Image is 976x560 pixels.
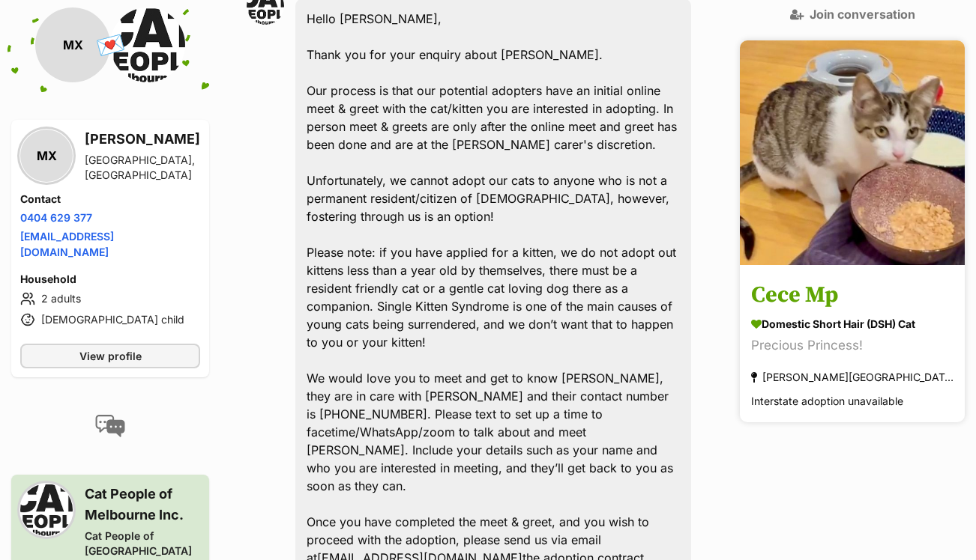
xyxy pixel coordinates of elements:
div: MX [20,130,73,182]
a: Join conversation [790,7,915,21]
span: View profile [79,348,142,364]
span: 💌 [94,29,127,61]
div: [PERSON_NAME][GEOGRAPHIC_DATA], [GEOGRAPHIC_DATA] [751,368,954,388]
h4: Household [20,272,200,287]
div: Precious Princess! [751,336,954,356]
div: Cat People of [GEOGRAPHIC_DATA] [85,529,200,559]
h4: Contact [20,192,200,207]
div: [GEOGRAPHIC_DATA], [GEOGRAPHIC_DATA] [85,153,200,183]
div: MX [35,7,110,82]
img: Cat People of Melbourne profile pic [110,7,185,82]
h3: [PERSON_NAME] [85,129,200,150]
img: conversation-icon-4a6f8262b818ee0b60e3300018af0b2d0b884aa5de6e9bcb8d3d4eeb1a70a7c4.svg [95,415,125,437]
span: Interstate adoption unavailable [751,395,903,408]
a: View profile [20,344,200,368]
h3: Cece Mp [751,279,954,313]
div: Domestic Short Hair (DSH) Cat [751,317,954,332]
li: [DEMOGRAPHIC_DATA] child [20,311,200,329]
li: 2 adults [20,290,200,308]
a: Cece Mp Domestic Short Hair (DSH) Cat Precious Princess! [PERSON_NAME][GEOGRAPHIC_DATA], [GEOGRAP... [740,268,965,423]
h3: Cat People of Melbourne Inc. [85,484,200,526]
a: [EMAIL_ADDRESS][DOMAIN_NAME] [20,230,114,258]
a: 0404 629 377 [20,211,92,224]
img: Cat People of Melbourne profile pic [20,484,73,536]
img: Cece Mp [740,40,965,265]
